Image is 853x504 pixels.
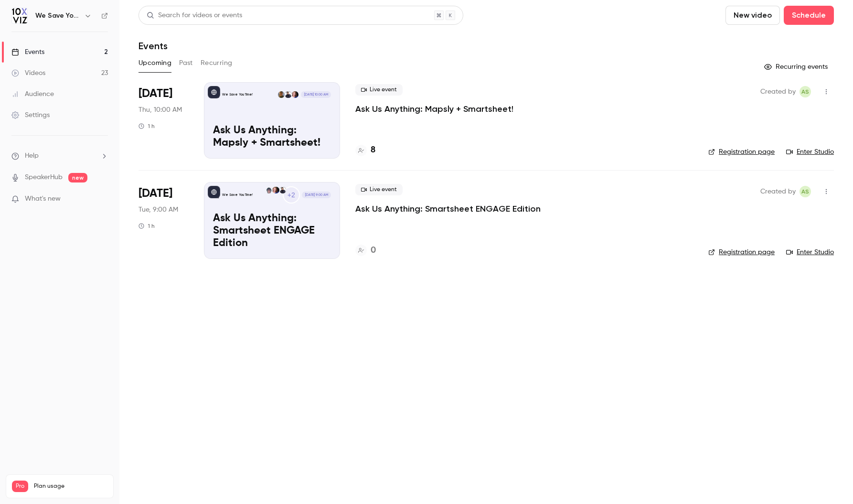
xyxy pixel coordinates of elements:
[11,89,54,99] div: Audience
[147,11,242,21] div: Search for videos or events
[204,82,340,159] a: Ask Us Anything: Mapsly + Smartsheet!We Save You Time!Jennifer JonesDustin WiseNick R[DATE] 10:00...
[279,187,286,193] img: Dustin Wise
[292,91,299,98] img: Jennifer Jones
[139,222,155,230] div: 1 h
[302,192,331,198] span: [DATE] 9:00 AM
[139,182,189,258] div: Oct 28 Tue, 9:00 AM (America/Denver)
[11,151,108,161] li: help-dropdown-opener
[179,55,193,71] button: Past
[139,55,171,71] button: Upcoming
[371,244,376,257] h4: 0
[725,6,780,25] button: New video
[355,84,403,96] span: Live event
[355,244,376,257] a: 0
[11,68,45,78] div: Videos
[139,82,189,159] div: Oct 2 Thu, 10:00 AM (America/Denver)
[213,125,331,150] p: Ask Us Anything: Mapsly + Smartsheet!
[355,103,513,115] a: Ask Us Anything: Mapsly + Smartsheet!
[139,40,168,52] h1: Events
[800,186,811,197] span: Ashley Sage
[784,6,834,25] button: Schedule
[786,247,834,257] a: Enter Studio
[708,147,775,157] a: Registration page
[285,91,291,98] img: Dustin Wise
[760,59,834,75] button: Recurring events
[139,205,178,214] span: Tue, 9:00 AM
[801,186,809,197] span: AS
[278,91,285,98] img: Nick R
[201,55,233,71] button: Recurring
[708,247,775,257] a: Registration page
[801,86,809,97] span: AS
[11,47,44,57] div: Events
[222,92,253,97] p: We Save You Time!
[283,186,300,204] div: +2
[35,11,80,21] h6: We Save You Time!
[139,122,155,130] div: 1 h
[760,186,796,197] span: Created by
[800,86,811,97] span: Ashley Sage
[301,91,331,98] span: [DATE] 10:00 AM
[355,144,375,157] a: 8
[12,8,27,23] img: We Save You Time!
[355,203,541,214] a: Ask Us Anything: Smartsheet ENGAGE Edition
[34,483,107,490] span: Plan usage
[139,105,182,115] span: Thu, 10:00 AM
[760,86,796,97] span: Created by
[68,173,87,182] span: new
[139,186,172,201] span: [DATE]
[25,151,39,161] span: Help
[204,182,340,258] a: Ask Us Anything: Smartsheet ENGAGE EditionWe Save You Time!+2Dustin WiseJennifer JonesDansong Wan...
[371,144,375,157] h4: 8
[139,86,172,101] span: [DATE]
[266,187,272,193] img: Dansong Wang
[25,172,63,182] a: SpeakerHub
[25,194,61,204] span: What's new
[272,187,279,193] img: Jennifer Jones
[355,184,403,195] span: Live event
[96,195,108,204] iframe: Noticeable Trigger
[786,147,834,157] a: Enter Studio
[213,213,331,249] p: Ask Us Anything: Smartsheet ENGAGE Edition
[11,110,50,120] div: Settings
[12,481,28,492] span: Pro
[222,193,253,197] p: We Save You Time!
